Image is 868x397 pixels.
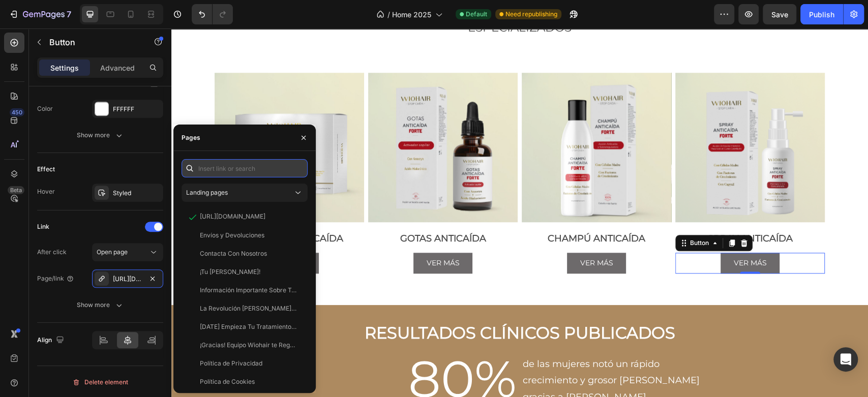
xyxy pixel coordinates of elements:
img: Gotas anticaida junto con su caja [197,44,346,194]
button: Publish [800,4,843,24]
p: Advanced [100,63,135,73]
span: SPRAY ANTICAÍDA [536,204,621,216]
div: Open Intercom Messenger [833,347,858,372]
div: Publish [809,9,834,20]
div: Show more [77,130,124,140]
span: crecimiento y grosor [PERSON_NAME] [351,346,528,357]
div: Contacta Con Nosotros [200,249,267,258]
span: gracias a [PERSON_NAME]. [351,363,477,374]
button: 7 [4,4,76,24]
span: Home 2025 [392,9,431,20]
span: de las mujeres notó un rápido [351,330,488,341]
span: Default [466,10,487,19]
button: <p>VER MÁS</p> [242,224,301,245]
div: Undo/Redo [192,4,233,24]
div: Rich Text Editor. Editing area: main [562,228,595,241]
div: Delete element [72,376,128,388]
span: Open page [97,248,128,256]
strong: RESULTADOS CLÍNICOS PUBLICADOS [193,294,504,314]
span: Landing pages [186,189,228,196]
div: Rich Text Editor. Editing area: main [504,202,653,219]
div: [URL][DOMAIN_NAME] [113,274,142,284]
div: Align [37,333,66,347]
a: Gotas Anticaída y Activador Crecimiento Capilar- 50ml [197,44,346,194]
div: ¡Tu [PERSON_NAME]! [200,267,260,277]
div: Link [37,222,49,231]
div: Información Importante Sobre Tu Pedido Wiohair [200,286,297,295]
img: bote de champu anticaida junto con su caja de la marca anticaida capilar wiohair [350,44,500,194]
button: Show more [37,126,163,144]
div: Effect [37,165,55,174]
div: Política de Privacidad [200,359,262,368]
span: CHAMPÚ ANTICAÍDA [376,204,474,216]
div: ¡Gracias! Equipo Wiohair te Regala 10€ :) [200,341,297,350]
div: Show more [77,300,124,310]
p: VER MÁS [255,228,288,241]
div: Page/link [37,274,74,283]
button: Open page [92,243,163,261]
div: FFFFFF [113,105,161,114]
div: Beta [8,186,24,194]
div: 450 [10,108,24,116]
div: Política de Cookies [200,377,255,386]
p: Button [49,36,136,48]
div: La Revolución [PERSON_NAME]... ¡HA EMPEZADO! [200,304,297,313]
div: Pages [182,133,200,142]
input: Insert link or search [182,159,308,177]
button: Landing pages [182,184,308,202]
iframe: Design area [171,28,868,397]
button: Delete element [37,374,163,390]
a: Champú Anticaída FORTE - 150ml [350,44,500,194]
p: VER MÁS [409,228,442,241]
p: VER MÁS [562,228,595,241]
span: Save [771,10,788,19]
button: Save [763,4,796,24]
span: GOTAS ANTICAÍDA [229,204,315,216]
div: [DATE] Empieza Tu Tratamiento Wiohair... [200,322,297,331]
button: Show more [37,296,163,314]
div: Button [517,210,540,219]
div: [URL][DOMAIN_NAME] [200,212,265,221]
a: Spray Anticaída FORTE - Facebook [504,44,653,194]
span: / [387,9,390,20]
a: VER MÁS [396,224,455,245]
span: Need republishing [505,10,557,19]
div: Hover [37,187,55,196]
p: Settings [50,63,79,73]
div: Envíos y Devoluciones [200,231,264,240]
div: Styled [113,189,161,198]
a: Rich Text Editor. Editing area: main [549,224,608,245]
div: Color [37,104,53,113]
span: 80% [237,319,345,381]
p: 7 [67,8,71,20]
div: After click [37,248,67,257]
